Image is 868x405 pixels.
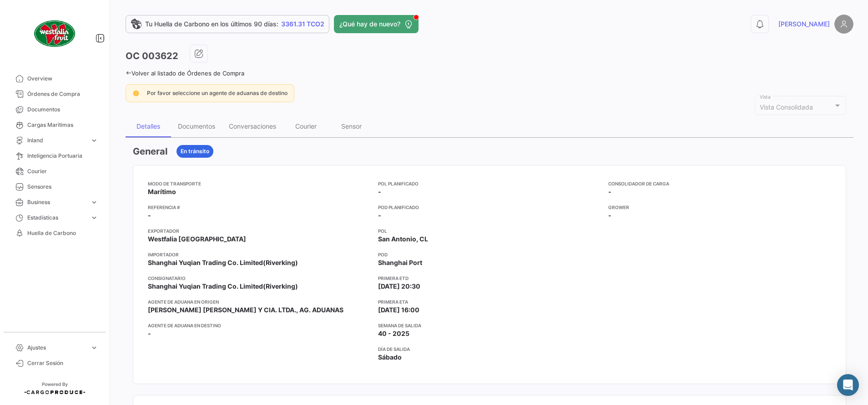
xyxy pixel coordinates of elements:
[27,198,86,206] span: Business
[608,187,611,196] span: -
[229,122,276,130] div: Conversaciones
[27,229,98,237] span: Huella de Carbono
[27,105,98,114] span: Documentos
[378,235,428,244] span: San Antonio, CL
[837,374,859,396] div: Abrir Intercom Messenger
[148,282,298,291] span: Shanghai Yuqian Trading Co. Limited(Riverking)
[147,90,288,96] span: Por favor seleccione un agente de aduanas de destino
[27,167,98,175] span: Courier
[378,345,601,353] app-card-info-title: Día de Salida
[27,214,86,222] span: Estadísticas
[148,329,151,338] span: -
[378,329,409,338] span: 40 - 2025
[378,322,601,329] app-card-info-title: Semana de Salida
[7,164,102,179] a: Courier
[7,117,102,133] a: Cargas Marítimas
[608,204,831,211] app-card-info-title: Grower
[148,322,371,329] app-card-info-title: Agente de Aduana en Destino
[834,15,853,34] img: placeholder-user.png
[378,275,601,282] app-card-info-title: Primera ETD
[133,145,167,158] h3: General
[126,70,244,77] a: Volver al listado de Órdenes de Compra
[378,204,601,211] app-card-info-title: POD Planificado
[178,122,215,130] div: Documentos
[32,11,77,56] img: client-50.png
[148,298,371,305] app-card-info-title: Agente de Aduana en Origen
[148,251,371,258] app-card-info-title: Importador
[90,136,98,145] span: expand_more
[181,147,209,155] span: En tránsito
[339,20,400,29] span: ¿Qué hay de nuevo?
[148,227,371,235] app-card-info-title: Exportador
[136,122,160,130] div: Detalles
[7,179,102,195] a: Sensores
[760,103,813,111] mat-select-trigger: Vista Consolidada
[27,75,98,83] span: Overview
[90,214,98,222] span: expand_more
[148,305,343,315] span: [PERSON_NAME] [PERSON_NAME] Y CIA. LTDA., AG. ADUANAS
[126,50,178,62] h3: OC 003622
[378,258,422,267] span: Shanghai Port
[7,86,102,102] a: Órdenes de Compra
[126,15,329,33] a: Tu Huella de Carbono en los últimos 90 días:3361.31 TCO2
[378,227,601,235] app-card-info-title: POL
[148,275,371,282] app-card-info-title: Consignatario
[378,180,601,187] app-card-info-title: POL Planificado
[295,122,317,130] div: Courier
[27,121,98,129] span: Cargas Marítimas
[378,251,601,258] app-card-info-title: POD
[334,15,419,33] button: ¿Qué hay de nuevo?
[27,359,98,367] span: Cerrar Sesión
[145,20,278,29] span: Tu Huella de Carbono en los últimos 90 días:
[27,90,98,98] span: Órdenes de Compra
[378,353,402,362] span: Sábado
[7,71,102,86] a: Overview
[378,187,381,196] span: -
[27,183,98,191] span: Sensores
[27,136,86,145] span: Inland
[341,122,362,130] div: Sensor
[90,344,98,352] span: expand_more
[378,298,601,305] app-card-info-title: Primera ETA
[27,344,86,352] span: Ajustes
[27,152,98,160] span: Inteligencia Portuaria
[378,282,420,291] span: [DATE] 20:30
[608,180,831,187] app-card-info-title: Consolidador de Carga
[90,198,98,206] span: expand_more
[378,211,381,220] span: -
[148,204,371,211] app-card-info-title: Referencia #
[378,305,419,315] span: [DATE] 16:00
[281,20,324,29] span: 3361.31 TCO2
[608,211,611,220] span: -
[148,187,176,196] span: Marítimo
[148,180,371,187] app-card-info-title: Modo de Transporte
[7,102,102,117] a: Documentos
[778,20,830,29] span: [PERSON_NAME]
[148,258,298,267] span: Shanghai Yuqian Trading Co. Limited(Riverking)
[7,148,102,164] a: Inteligencia Portuaria
[7,225,102,241] a: Huella de Carbono
[148,211,151,220] span: -
[148,235,246,244] span: Westfalia [GEOGRAPHIC_DATA]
